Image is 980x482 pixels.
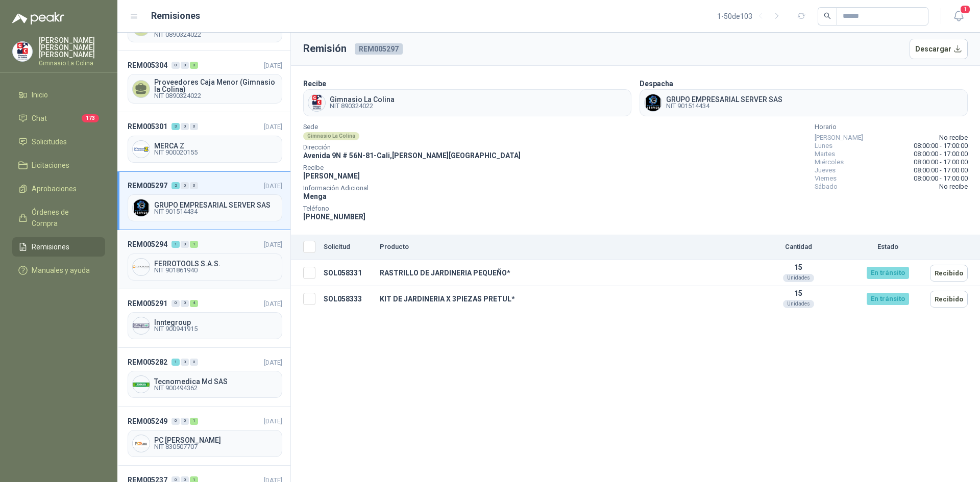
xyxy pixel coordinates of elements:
div: 0 [171,62,180,69]
span: Menga [303,192,327,200]
span: [DATE] [264,300,282,308]
span: [DATE] [264,62,282,69]
div: 1 [171,359,180,366]
div: 0 [181,182,189,189]
div: 1 [190,241,198,248]
button: Recibido [930,265,968,282]
span: 08:00:00 - 17:00:00 [914,166,968,174]
div: Unidades [783,300,814,308]
div: 4 [190,300,198,307]
a: Manuales y ayuda [12,261,105,280]
span: Martes [815,150,835,158]
span: NIT 901861940 [154,267,278,273]
span: Jueves [815,166,836,174]
a: REM005249001[DATE] Company LogoPC [PERSON_NAME]NIT 830507707 [117,407,290,465]
span: REM005294 [128,239,167,250]
img: Company Logo [133,317,150,334]
span: 173 [82,114,99,122]
span: Inntegroup [154,319,278,326]
h1: Remisiones [151,9,200,23]
b: Recibe [303,80,326,88]
a: REM005297200[DATE] Company LogoGRUPO EMPRESARIAL SERVER SASNIT 901514434 [117,171,290,230]
span: Gimnasio La Colina [330,96,395,103]
span: Aprobaciones [32,183,77,194]
div: 3 [190,62,198,69]
span: Solicitudes [32,136,67,147]
span: Órdenes de Compra [32,207,95,229]
span: [DATE] [264,359,282,366]
span: [PERSON_NAME] [303,172,360,180]
span: NIT 900494362 [154,385,278,391]
div: En tránsito [867,267,909,279]
span: 08:00:00 - 17:00:00 [914,174,968,183]
div: 1 [171,241,180,248]
span: REM005249 [128,416,167,427]
span: [PERSON_NAME] [815,134,863,142]
img: Logo peakr [12,12,64,24]
img: Company Logo [133,376,150,393]
h3: Remisión [303,41,347,57]
div: 0 [171,300,180,307]
a: Chat173 [12,109,105,128]
span: REM005297 [128,180,167,191]
span: Horario [815,124,968,130]
span: [PHONE_NUMBER] [303,213,365,221]
td: KIT DE JARDINERIA X 3PIEZAS PRETUL* [376,286,747,312]
img: Company Logo [133,435,150,452]
div: 3 [171,123,180,130]
span: Sede [303,124,521,130]
button: Recibido [930,291,968,308]
img: Company Logo [645,94,661,111]
span: No recibe [939,134,968,142]
a: Licitaciones [12,156,105,175]
span: 08:00:00 - 17:00:00 [914,142,968,150]
span: REM005291 [128,298,167,309]
span: GRUPO EMPRESARIAL SERVER SAS [154,201,278,209]
span: Avenida 9N # 56N-81 - Cali , [PERSON_NAME][GEOGRAPHIC_DATA] [303,151,521,160]
span: NIT 890324022 [330,103,395,109]
a: REM005294101[DATE] Company LogoFERROTOOLS S.A.S.NIT 901861940 [117,230,290,289]
span: MERCA Z [154,142,278,149]
a: REM005304003[DATE] Proveedores Caja Menor (Gimnasio la Colina)NIT 0890324022 [117,51,290,112]
button: Descargar [910,39,968,59]
span: search [824,12,831,19]
span: GRUPO EMPRESARIAL SERVER SAS [666,96,782,103]
span: Licitaciones [32,160,69,171]
b: Despacha [640,80,673,88]
a: Inicio [12,85,105,105]
a: Remisiones [12,237,105,257]
span: FERROTOOLS S.A.S. [154,260,278,267]
div: Unidades [783,274,814,282]
div: 0 [190,123,198,130]
div: 1 [190,418,198,425]
td: En tránsito [849,286,926,312]
span: Tecnomedica Md SAS [154,378,278,385]
span: [DATE] [264,241,282,248]
span: NIT 901514434 [154,209,278,215]
span: [DATE] [264,182,282,190]
span: REM005304 [128,60,167,71]
span: No recibe [939,183,968,191]
a: Solicitudes [12,132,105,151]
th: Cantidad [747,235,849,260]
span: PC [PERSON_NAME] [154,437,278,444]
div: 1 - 50 de 103 [717,8,785,24]
span: Sábado [815,183,838,191]
img: Company Logo [13,42,32,61]
div: 0 [190,359,198,366]
p: 15 [751,263,845,271]
span: Remisiones [32,241,69,252]
td: SOL058331 [320,260,376,286]
span: NIT 901514434 [666,103,782,109]
div: 0 [181,300,189,307]
div: 2 [171,182,180,189]
th: Seleccionar/deseleccionar [291,235,320,260]
div: 0 [190,182,198,189]
p: Gimnasio La Colina [39,60,105,66]
span: Proveedores Caja Menor (Gimnasio la Colina) [154,79,278,93]
span: NIT 900941915 [154,326,278,332]
a: REM005301300[DATE] Company LogoMERCA ZNIT 900020155 [117,112,290,171]
span: 08:00:00 - 17:00:00 [914,158,968,166]
button: 1 [949,7,968,26]
a: Órdenes de Compra [12,202,105,233]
